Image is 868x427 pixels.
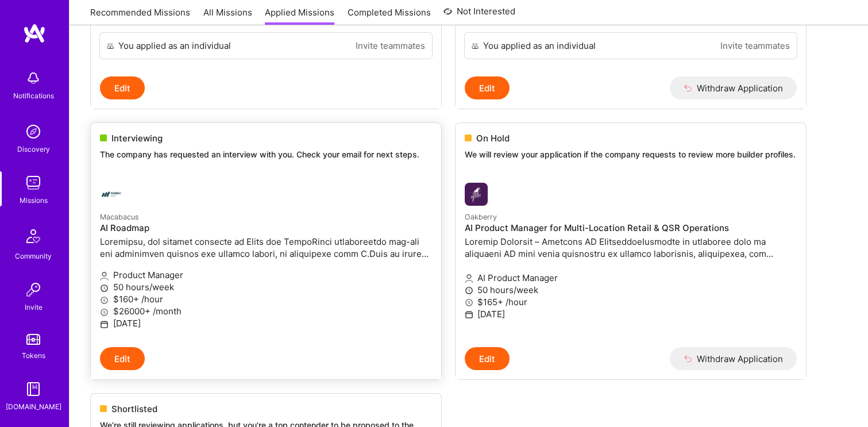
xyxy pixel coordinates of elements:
[22,378,45,401] img: guide book
[100,317,432,329] p: [DATE]
[465,296,797,308] p: $165+ /hour
[91,174,441,347] a: Macabacus company logoMacabacusAI RoadmapLoremipsu, dol sitamet consecte ad Elits doe TempoRinci ...
[465,274,473,283] i: icon Applicant
[100,305,432,317] p: $26000+ /month
[111,403,157,415] span: Shortlisted
[100,320,109,329] i: icon Calendar
[100,284,109,293] i: icon Clock
[20,222,47,250] img: Community
[22,120,45,143] img: discovery
[465,286,473,295] i: icon Clock
[100,149,432,160] p: The company has requested an interview with you. Check your email for next steps.
[15,250,52,262] div: Community
[100,281,432,293] p: 50 hours/week
[17,143,50,155] div: Discovery
[456,174,806,347] a: Oakberry company logoOakberryAI Product Manager for Multi-Location Retail & QSR OperationsLoremip...
[118,40,231,52] div: You applied as an individual
[100,223,432,233] h4: AI Roadmap
[203,6,252,25] a: All Missions
[465,310,473,319] i: icon Calendar
[26,334,40,345] img: tokens
[13,90,54,102] div: Notifications
[22,278,45,301] img: Invite
[443,5,515,25] a: Not Interested
[100,308,109,317] i: icon MoneyGray
[100,347,145,370] button: Edit
[23,23,46,44] img: logo
[22,349,45,361] div: Tokens
[670,76,797,99] button: Withdraw Application
[465,236,797,260] p: Loremip Dolorsit – Ametcons AD ElitseddoeIusmodte in utlaboree dolo ma aliquaeni AD mini venia qu...
[465,308,797,320] p: [DATE]
[100,76,145,99] button: Edit
[348,6,431,25] a: Completed Missions
[22,67,45,90] img: bell
[100,269,432,281] p: Product Manager
[100,213,139,221] small: Macabacus
[465,183,488,206] img: Oakberry company logo
[111,132,163,144] span: Interviewing
[465,272,797,284] p: AI Product Manager
[465,149,797,160] p: We will review your application if the company requests to review more builder profiles.
[465,223,797,233] h4: AI Product Manager for Multi-Location Retail & QSR Operations
[720,40,790,52] a: Invite teammates
[465,347,510,370] button: Edit
[100,183,123,206] img: Macabacus company logo
[25,301,43,313] div: Invite
[670,347,797,370] button: Withdraw Application
[6,401,61,413] div: [DOMAIN_NAME]
[100,293,432,305] p: $160+ /hour
[483,40,596,52] div: You applied as an individual
[465,298,473,307] i: icon MoneyGray
[476,132,510,144] span: On Hold
[465,76,510,99] button: Edit
[90,6,190,25] a: Recommended Missions
[100,272,109,280] i: icon Applicant
[465,213,497,221] small: Oakberry
[356,40,425,52] a: Invite teammates
[20,194,48,206] div: Missions
[465,284,797,296] p: 50 hours/week
[100,236,432,260] p: Loremipsu, dol sitamet consecte ad Elits doe TempoRinci utlaboreetdo mag-ali eni adminimven quisn...
[22,171,45,194] img: teamwork
[100,296,109,305] i: icon MoneyGray
[265,6,334,25] a: Applied Missions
